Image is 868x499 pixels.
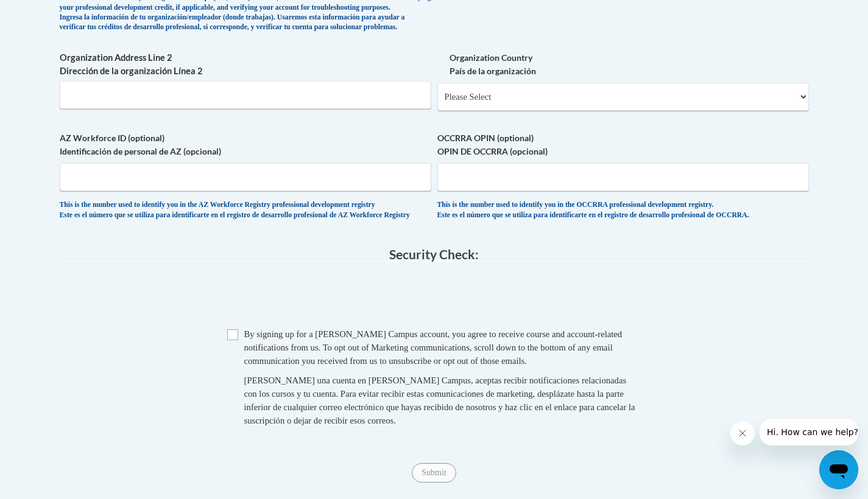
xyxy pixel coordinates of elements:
[437,200,809,220] div: This is the number used to identify you in the OCCRRA professional development registry. Este es ...
[244,329,623,366] span: By signing up for a [PERSON_NAME] Campus account, you agree to receive course and account-related...
[412,463,456,483] input: Submit
[730,421,755,445] iframe: Close message
[760,419,858,445] iframe: Message from company
[244,375,635,425] span: [PERSON_NAME] una cuenta en [PERSON_NAME] Campus, aceptas recibir notificaciones relacionadas con...
[60,51,431,78] label: Organization Address Line 2 Dirección de la organización Línea 2
[389,246,479,262] span: Security Check:
[437,131,809,158] label: OCCRRA OPIN (optional) OPIN DE OCCRRA (opcional)
[60,200,431,220] div: This is the number used to identify you in the AZ Workforce Registry professional development reg...
[437,51,809,78] label: Organization Country País de la organización
[60,131,431,158] label: AZ Workforce ID (optional) Identificación de personal de AZ (opcional)
[342,274,527,321] iframe: reCAPTCHA
[819,450,858,489] iframe: Button to launch messaging window
[60,81,431,109] input: Metadata input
